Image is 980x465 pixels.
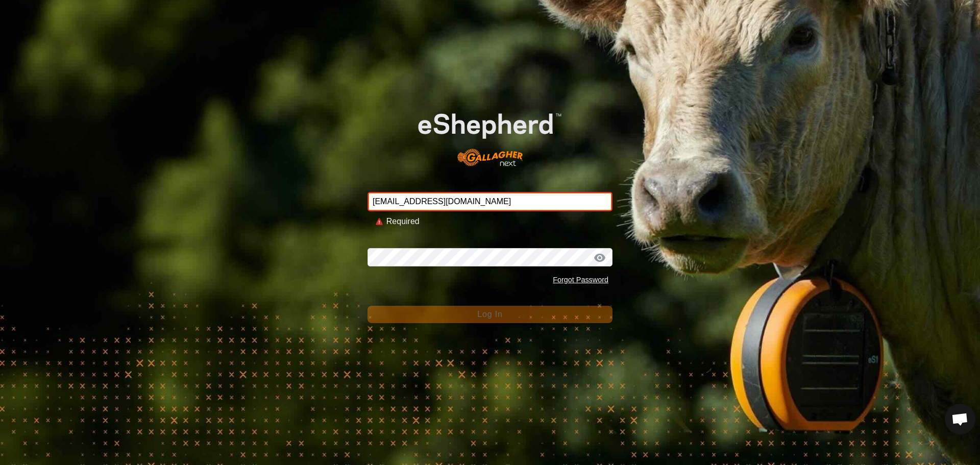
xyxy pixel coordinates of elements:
[367,306,612,323] button: Log In
[553,276,608,284] a: Forgot Password
[392,93,588,177] img: E-shepherd Logo
[367,192,612,211] input: Email Address
[386,215,604,228] div: Required
[945,404,975,434] div: Open chat
[477,310,502,319] span: Log In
